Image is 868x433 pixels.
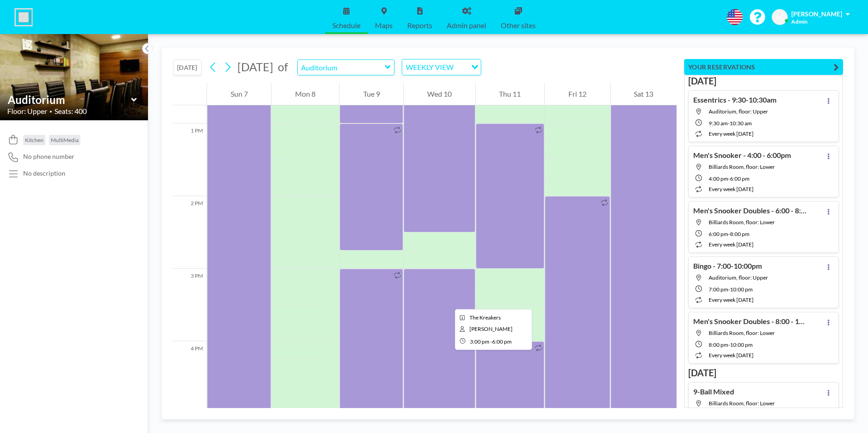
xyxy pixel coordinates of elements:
span: - [728,231,730,237]
div: 1 PM [173,123,207,196]
div: 2 PM [173,196,207,269]
span: Billiards Room, floor: Lower [709,330,775,336]
span: every week [DATE] [709,241,754,248]
span: Billiards Room, floor: Lower [709,400,775,407]
input: Auditorium [298,60,385,75]
img: organization-logo [15,8,33,26]
span: 10:30 AM [730,120,752,127]
h3: [DATE] [688,367,839,379]
span: - [728,175,730,182]
button: YOUR RESERVATIONS [684,59,843,75]
span: Auditorium, floor: Upper [709,274,768,281]
span: Floor: Upper [7,107,47,116]
h4: Men's Snooker - 4:00 - 6:00pm [693,151,791,160]
span: Billiards Room, floor: Lower [709,219,775,226]
span: AC [775,13,784,21]
span: of [278,60,288,74]
span: No phone number [23,153,74,161]
div: Thu 11 [476,83,544,105]
span: [DATE] [237,60,273,74]
h4: 9-Ball Mixed [693,387,734,396]
span: Billiards Room, floor: Lower [709,163,775,170]
span: Admin panel [447,22,486,29]
span: Reports [407,22,432,29]
div: Sun 7 [207,83,271,105]
h4: Men's Snooker Doubles - 6:00 - 8:00pm [693,206,807,215]
span: - [728,286,730,293]
span: every week [DATE] [709,352,754,359]
span: - [728,341,730,348]
span: 6:00 PM [492,338,512,345]
span: Maps [375,22,393,29]
span: [PERSON_NAME] [791,10,842,18]
span: • [49,108,52,114]
span: 10:00 PM [730,286,753,293]
h4: Bingo - 7:00-10:00pm [693,261,762,271]
span: every week [DATE] [709,130,754,137]
span: Admin [791,18,808,25]
span: - [728,120,730,127]
div: 3 PM [173,269,207,341]
div: 4 PM [173,341,207,414]
span: 7:00 PM [709,286,728,293]
span: The Kreakers [469,314,501,321]
span: Schedule [332,22,360,29]
span: every week [DATE] [709,296,754,303]
h4: Essentrics - 9:30-10:30am [693,95,776,104]
div: Sat 13 [611,83,677,105]
span: 9:30 AM [709,120,728,127]
span: Kitchen [25,137,44,143]
span: WEEKLY VIEW [404,61,455,73]
span: 8:00 PM [709,341,728,348]
span: 6:00 PM [730,175,750,182]
span: Other sites [501,22,536,29]
span: Seats: 400 [54,107,87,116]
div: Search for option [402,59,481,75]
span: every week [DATE] [709,186,754,192]
button: [DATE] [173,59,202,75]
input: Auditorium [8,93,131,106]
span: 10:00 PM [730,341,753,348]
span: Andrea Cottle [469,325,513,332]
input: Search for option [456,61,466,73]
span: 4:00 PM [709,175,728,182]
h3: [DATE] [688,75,839,87]
span: 3:00 PM [470,338,489,345]
span: 8:00 PM [730,231,750,237]
span: - [490,338,492,345]
div: Tue 9 [340,83,403,105]
div: No description [23,169,65,177]
span: 6:00 PM [709,231,728,237]
span: MultiMedia [51,137,79,143]
h4: Men's Snooker Doubles - 8:00 - 10:00pm [693,317,807,326]
span: Auditorium, floor: Upper [709,108,768,115]
div: Wed 10 [404,83,475,105]
div: Fri 12 [545,83,610,105]
div: Mon 8 [271,83,339,105]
